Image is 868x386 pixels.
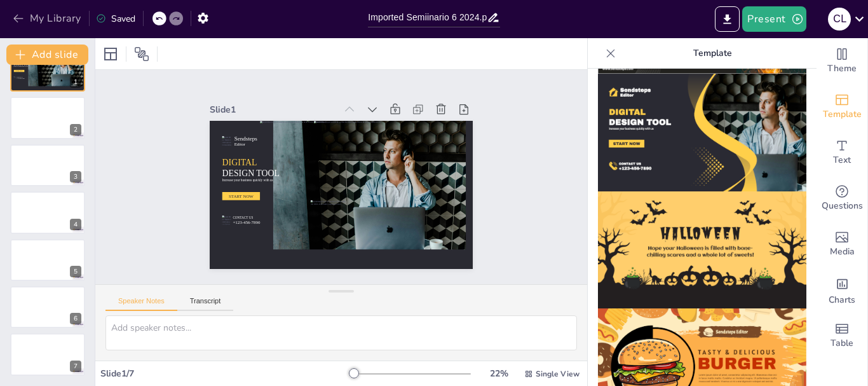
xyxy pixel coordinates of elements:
[224,144,283,165] span: DESIGN TOOL
[10,144,85,186] div: 3
[70,76,81,88] div: 1
[828,8,851,31] div: C L
[227,133,263,149] span: DIGITAL
[70,266,81,277] div: 5
[817,221,867,267] div: Add images, graphics, shapes or video
[10,286,85,328] div: 6
[827,62,857,76] span: Theme
[10,239,85,281] div: 5
[830,245,855,259] span: Media
[70,124,81,135] div: 2
[536,369,580,379] span: Single View
[368,8,487,27] input: Insert title
[817,313,867,359] div: Add a table
[16,71,23,72] span: START NOW
[96,13,135,25] div: Saved
[822,199,863,213] span: Questions
[14,66,29,67] span: Increase your business quickly with us
[833,153,851,167] span: Text
[829,293,855,307] span: Charts
[70,171,81,183] div: 3
[105,297,177,311] button: Speaker Notes
[10,97,85,139] div: 2
[70,361,81,372] div: 7
[742,6,806,32] button: Present
[621,38,804,69] p: Template
[226,78,351,116] div: Slide 1
[817,38,867,84] div: Change the overall theme
[227,170,252,180] span: START NOW
[715,6,740,32] button: Export to PowerPoint
[226,193,247,200] span: CONTACT US
[10,333,85,375] div: 7
[225,196,253,207] span: +123-456-7890
[100,44,121,64] div: Layout
[70,313,81,324] div: 6
[70,219,81,230] div: 4
[817,130,867,176] div: Add text boxes
[244,114,268,125] span: Sendsteps
[817,176,867,221] div: Get real-time input from your audience
[6,45,88,65] button: Add slide
[598,191,806,309] img: thumb-13.png
[224,153,275,167] span: Increase your business quickly with us
[100,368,349,380] div: Slide 1 / 7
[17,78,24,79] span: +123-456-7890
[134,46,149,62] span: Position
[823,107,862,121] span: Template
[817,267,867,313] div: Add charts and graphs
[10,191,85,233] div: 4
[10,50,85,92] div: 1
[243,120,254,127] span: Editor
[177,297,234,311] button: Transcript
[17,77,22,78] span: CONTACT US
[817,84,867,130] div: Add ready made slides
[831,336,853,350] span: Table
[828,6,851,32] button: C L
[14,63,31,65] span: DESIGN TOOL
[598,74,806,191] img: thumb-12.png
[10,8,86,29] button: My Library
[484,368,514,380] div: 22 %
